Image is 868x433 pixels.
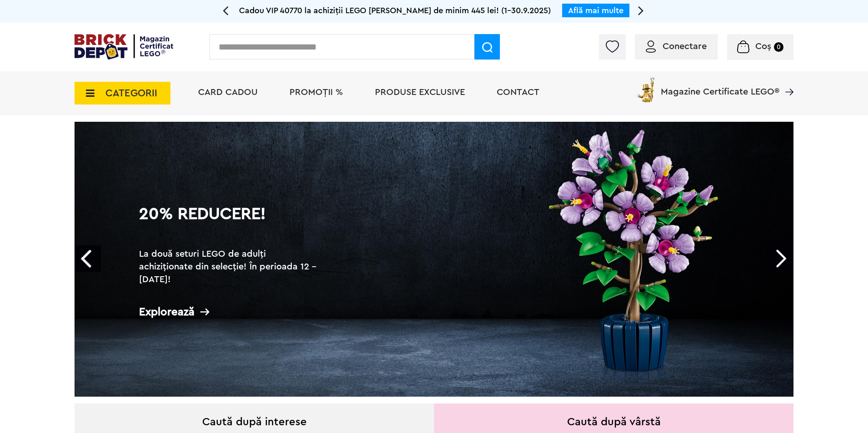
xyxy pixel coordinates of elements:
span: Magazine Certificate LEGO® [661,75,779,96]
a: Produse exclusive [375,88,465,97]
small: 0 [774,42,783,52]
a: Prev [75,245,101,272]
a: 20% Reducere!La două seturi LEGO de adulți achiziționate din selecție! În perioada 12 - [DATE]!Ex... [75,122,793,397]
span: Coș [755,42,771,51]
a: Next [767,245,793,272]
a: Card Cadou [198,88,258,97]
a: PROMOȚII % [289,88,343,97]
a: Magazine Certificate LEGO® [779,75,793,85]
a: Află mai multe [568,6,624,15]
a: Conectare [646,42,707,51]
span: Cadou VIP 40770 la achiziții LEGO [PERSON_NAME] de minim 445 lei! (1-30.9.2025) [239,6,551,15]
span: Conectare [663,42,707,51]
a: Contact [497,88,539,97]
h1: 20% Reducere! [139,206,321,239]
div: Explorează [139,306,321,318]
span: CATEGORII [105,88,157,98]
h2: La două seturi LEGO de adulți achiziționate din selecție! În perioada 12 - [DATE]! [139,248,321,286]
